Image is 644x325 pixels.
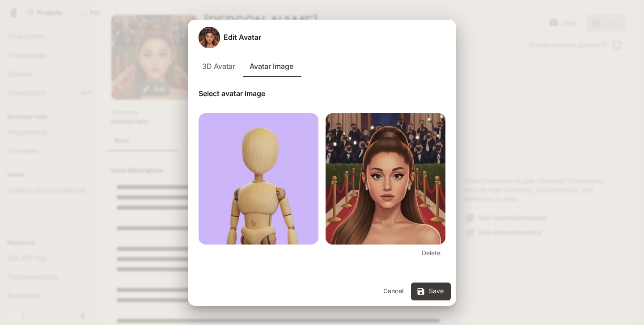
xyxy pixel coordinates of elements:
[411,283,451,300] button: Save
[326,113,445,245] img: upload image preview
[199,113,318,245] img: upload image preview
[224,32,261,42] h5: Edit Avatar
[242,55,301,77] button: Avatar Image
[195,55,449,77] div: avatar type
[379,283,407,300] button: Cancel
[199,27,220,48] div: Avatar image
[199,88,265,99] p: Select avatar image
[417,245,445,262] button: Delete
[199,27,220,48] button: Open character avatar dialog
[195,55,242,77] button: 3D Avatar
